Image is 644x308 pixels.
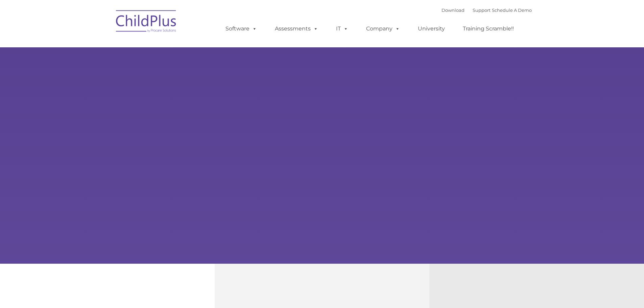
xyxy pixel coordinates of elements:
[329,22,355,35] a: IT
[456,22,521,35] a: Training Scramble!!
[411,22,452,35] a: University
[442,7,532,13] font: |
[473,7,491,13] a: Support
[492,7,532,13] a: Schedule A Demo
[442,7,464,13] a: Download
[359,22,407,35] a: Company
[113,5,180,39] img: ChildPlus by Procare Solutions
[268,22,325,35] a: Assessments
[219,22,264,35] a: Software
